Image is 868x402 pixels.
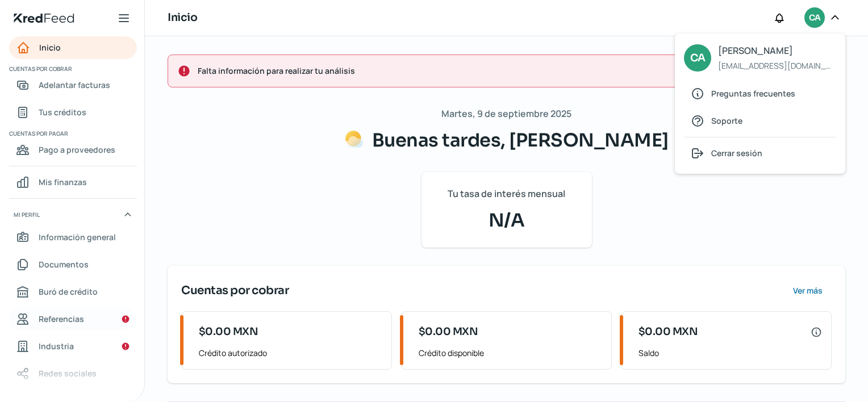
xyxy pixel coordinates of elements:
[198,64,792,78] span: Falta información para realizar tu análisis
[711,114,742,128] span: Soporte
[9,308,137,330] a: Referencias
[9,36,137,59] a: Inicio
[718,43,836,59] span: [PERSON_NAME]
[711,86,795,101] span: Preguntas frecuentes
[419,324,478,340] span: $0.00 MXN
[639,346,822,360] span: Saldo
[39,105,86,119] span: Tus créditos
[441,106,571,122] span: Martes, 9 de septiembre 2025
[435,207,578,234] span: N/A
[39,366,97,380] span: Redes sociales
[39,257,89,271] span: Documentos
[199,346,382,360] span: Crédito autorizado
[39,175,87,189] span: Mis finanzas
[372,129,669,152] span: Buenas tardes, [PERSON_NAME]
[9,362,137,385] a: Redes sociales
[809,11,820,25] span: CA
[9,74,137,97] a: Adelantar facturas
[793,287,823,295] span: Ver más
[9,64,135,74] span: Cuentas por cobrar
[345,130,363,148] img: Saludos
[9,226,137,249] a: Información general
[181,282,289,299] span: Cuentas por cobrar
[9,171,137,194] a: Mis finanzas
[718,58,836,73] span: [EMAIL_ADDRESS][DOMAIN_NAME]
[711,146,762,160] span: Cerrar sesión
[9,335,137,358] a: Industria
[39,339,74,353] span: Industria
[9,128,135,139] span: Cuentas por pagar
[448,186,565,202] span: Tu tasa de interés mensual
[9,101,137,124] a: Tus créditos
[14,210,40,220] span: Mi perfil
[199,324,258,340] span: $0.00 MXN
[9,280,137,303] a: Buró de crédito
[168,10,197,26] h1: Inicio
[419,346,602,360] span: Crédito disponible
[9,139,137,161] a: Pago a proveedores
[39,143,115,157] span: Pago a proveedores
[639,324,698,340] span: $0.00 MXN
[9,253,137,276] a: Documentos
[690,49,705,67] span: CA
[783,279,832,302] button: Ver más
[39,40,61,55] span: Inicio
[39,284,98,299] span: Buró de crédito
[39,312,84,326] span: Referencias
[39,78,110,92] span: Adelantar facturas
[39,230,116,244] span: Información general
